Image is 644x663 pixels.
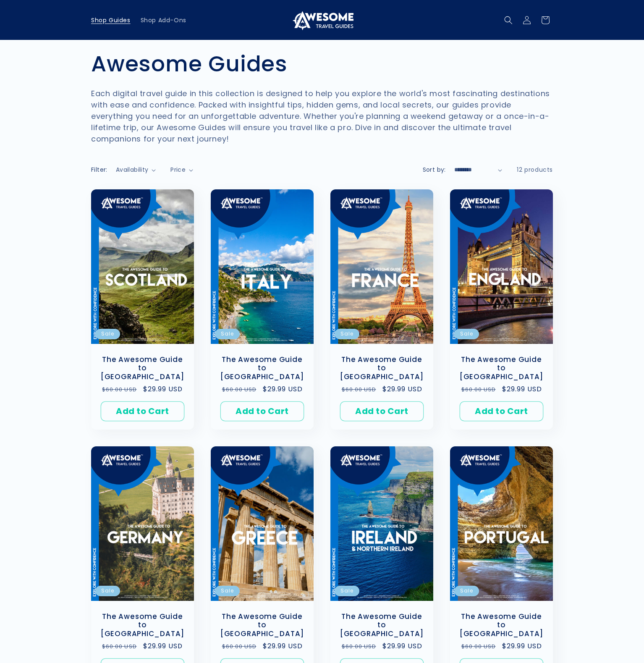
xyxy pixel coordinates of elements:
[460,401,543,421] button: Add to Cart
[339,355,425,381] a: The Awesome Guide to [GEOGRAPHIC_DATA]
[458,612,545,638] a: The Awesome Guide to [GEOGRAPHIC_DATA]
[339,612,425,638] a: The Awesome Guide to [GEOGRAPHIC_DATA]
[99,612,186,638] a: The Awesome Guide to [GEOGRAPHIC_DATA]
[499,11,518,29] summary: Search
[340,401,424,421] button: Add to Cart
[423,165,446,174] label: Sort by:
[101,401,184,421] button: Add to Cart
[288,7,357,33] a: Awesome Travel Guides
[219,612,305,638] a: The Awesome Guide to [GEOGRAPHIC_DATA]
[91,165,107,174] h2: Filter:
[141,16,186,24] span: Shop Add-Ons
[99,355,186,381] a: The Awesome Guide to [GEOGRAPHIC_DATA]
[136,11,191,29] a: Shop Add-Ons
[170,165,193,174] summary: Price
[91,50,553,77] h1: Awesome Guides
[291,10,353,30] img: Awesome Travel Guides
[116,165,149,174] span: Availability
[219,355,305,381] a: The Awesome Guide to [GEOGRAPHIC_DATA]
[220,401,304,421] button: Add to Cart
[458,355,545,381] a: The Awesome Guide to [GEOGRAPHIC_DATA]
[517,165,553,174] span: 12 products
[116,165,156,174] summary: Availability (0 selected)
[91,88,553,144] p: Each digital travel guide in this collection is designed to help you explore the world's most fas...
[91,16,131,24] span: Shop Guides
[170,165,186,174] span: Price
[86,11,136,29] a: Shop Guides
